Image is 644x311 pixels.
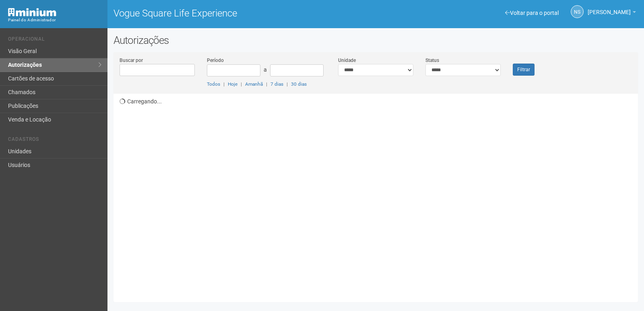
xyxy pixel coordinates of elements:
a: NS [571,5,584,18]
label: Período [207,57,224,64]
span: | [241,81,242,87]
span: | [266,81,267,87]
h2: Autorizações [114,34,638,46]
a: Hoje [228,81,237,87]
span: a [264,66,267,73]
span: | [223,81,225,87]
label: Status [425,57,439,64]
label: Unidade [338,57,356,64]
button: Filtrar [513,64,535,76]
label: Buscar por [120,57,143,64]
span: Nicolle Silva [588,1,631,15]
a: [PERSON_NAME] [588,10,636,16]
li: Operacional [8,36,101,45]
a: 7 dias [270,81,283,87]
a: Todos [207,81,220,87]
li: Cadastros [8,136,101,145]
a: Amanhã [245,81,263,87]
img: Minium [8,8,56,16]
div: Carregando... [120,94,638,296]
a: Voltar para o portal [505,10,559,16]
span: | [287,81,288,87]
h1: Vogue Square Life Experience [114,8,370,19]
a: 30 dias [291,81,307,87]
div: Painel do Administrador [8,16,101,24]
